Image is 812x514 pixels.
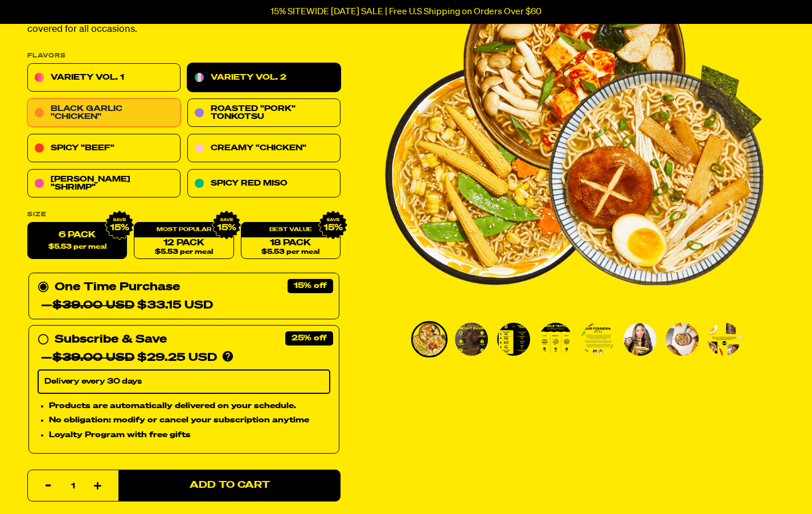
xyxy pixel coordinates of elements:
img: IMG_9632.png [211,211,241,240]
img: Variety Vol. 2 [708,323,741,356]
div: One Time Purchase [38,278,330,315]
li: Products are automatically delivered on your schedule. [49,400,330,412]
a: Creamy "Chicken" [187,134,341,163]
a: 18 Pack$5.53 per meal [241,223,341,260]
a: 12 Pack$5.53 per meal [134,223,233,260]
span: Add to Cart [190,481,270,491]
img: IMG_9632.png [318,211,348,240]
li: Go to slide 2 [453,321,490,357]
select: Subscribe & Save —$39.00 USD$29.25 USD Products are automatically delivered on your schedule. No ... [38,370,330,394]
li: Go to slide 6 [622,321,658,357]
img: Variety Vol. 2 [624,323,657,356]
img: Variety Vol. 2 [497,323,530,356]
img: Variety Vol. 2 [413,323,446,356]
li: Go to slide 1 [411,321,448,357]
div: PDP main carousel thumbnails [385,321,764,357]
img: Variety Vol. 2 [455,323,488,356]
del: $39.00 USD [52,300,134,311]
div: Subscribe & Save [55,331,167,349]
img: IMG_9632.png [105,211,134,240]
a: Variety Vol. 1 [27,64,181,92]
a: Variety Vol. 2 [187,64,341,92]
a: Spicy Red Miso [187,170,341,198]
li: No obligation: modify or cancel your subscription anytime [49,414,330,427]
div: — $29.25 USD [41,349,217,367]
img: Variety Vol. 2 [581,323,614,356]
li: Go to slide 8 [706,321,743,357]
span: $5.53 per meal [48,244,106,251]
label: Size [27,212,341,218]
del: $39.00 USD [52,352,134,364]
div: — $33.15 USD [41,297,213,315]
img: Variety Vol. 2 [666,323,699,356]
li: Loyalty Program with free gifts [49,429,330,442]
span: $5.53 per meal [155,249,213,256]
a: [PERSON_NAME] "Shrimp" [27,170,181,198]
li: Go to slide 3 [495,321,532,357]
label: 6 Pack [27,223,127,260]
iframe: Marketing Popup [6,461,123,508]
li: Go to slide 5 [580,321,616,357]
p: Flavors [27,53,341,59]
p: 15% SITEWIDE [DATE] SALE | Free U.S Shipping on Orders Over $60 [270,7,542,17]
li: Go to slide 4 [538,321,574,357]
a: Roasted "Pork" Tonkotsu [187,99,341,128]
a: Black Garlic "Chicken" [27,99,181,128]
li: Go to slide 7 [664,321,700,357]
img: Variety Vol. 2 [539,323,572,356]
button: Add to Cart [118,470,341,501]
a: Spicy "Beef" [27,134,181,163]
span: $5.53 per meal [261,249,319,256]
